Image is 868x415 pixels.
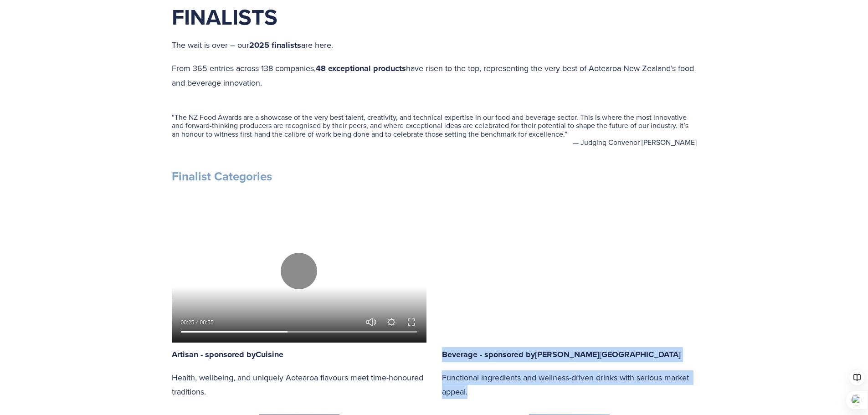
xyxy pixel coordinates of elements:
a: [PERSON_NAME][GEOGRAPHIC_DATA] [535,348,681,360]
div: Current time [181,318,197,327]
button: Play [281,253,317,289]
span: “ [172,112,175,122]
strong: 2025 finalists [249,39,301,51]
p: From 365 entries across 138 companies, have risen to the top, representing the very best of Aotea... [172,61,697,90]
strong: Finalist Categories [172,168,272,185]
input: Seek [181,329,417,335]
p: Health, wellbeing, and uniquely Aotearoa flavours meet time-honoured traditions. [172,370,426,399]
strong: Artisan - sponsored by [172,348,256,360]
p: The wait is over – our are here. [172,38,697,53]
figcaption: — Judging Convenor [PERSON_NAME] [172,138,697,146]
a: Cuisine [256,348,283,360]
strong: Cuisine [256,348,283,360]
strong: [PERSON_NAME][GEOGRAPHIC_DATA] [535,348,681,360]
span: ” [565,129,567,139]
p: Functional ingredients and wellness-driven drinks with serious market appeal. [442,370,697,399]
strong: Beverage - sponsored by [442,348,535,360]
blockquote: The NZ Food Awards are a showcase of the very best talent, creativity, and technical expertise in... [172,113,697,138]
strong: 48 exceptional products [316,62,406,74]
div: Duration [197,318,216,327]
